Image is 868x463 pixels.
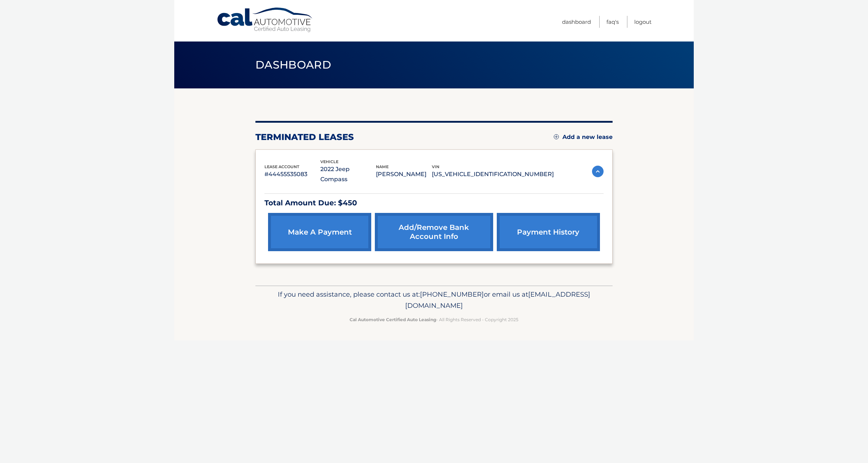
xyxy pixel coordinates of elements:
p: - All Rights Reserved - Copyright 2025 [260,316,608,323]
img: add.svg [554,134,559,139]
a: Add a new lease [554,134,613,141]
a: Add/Remove bank account info [375,213,493,251]
p: [US_VEHICLE_IDENTIFICATION_NUMBER] [432,169,554,179]
p: If you need assistance, please contact us at: or email us at [260,289,608,312]
h2: terminated leases [255,132,354,143]
img: accordion-active.svg [592,166,604,177]
span: vehicle [320,159,338,164]
span: [PHONE_NUMBER] [420,290,484,298]
a: FAQ's [606,16,619,28]
span: Dashboard [255,58,331,71]
span: name [376,164,389,169]
a: Cal Automotive [216,7,314,33]
p: [PERSON_NAME] [376,169,432,179]
a: make a payment [268,213,371,251]
p: Total Amount Due: $450 [264,197,604,209]
span: vin [432,164,439,169]
strong: Cal Automotive Certified Auto Leasing [350,317,436,322]
span: lease account [264,164,299,169]
p: #44455535083 [264,169,320,179]
a: Logout [634,16,652,28]
a: Dashboard [562,16,591,28]
a: payment history [497,213,600,251]
p: 2022 Jeep Compass [320,164,376,184]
